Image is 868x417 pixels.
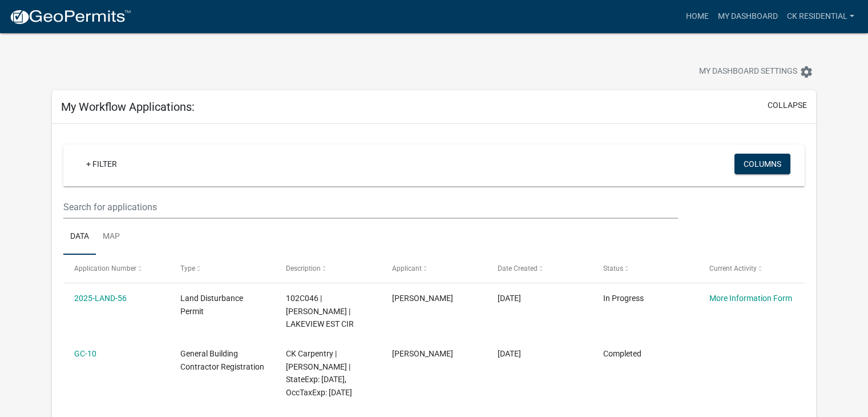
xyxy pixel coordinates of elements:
[592,255,698,282] datatable-header-cell: Status
[681,6,713,27] a: Home
[392,349,453,358] span: Kathleen Gibson
[275,255,381,282] datatable-header-cell: Description
[74,294,127,303] a: 2025-LAND-56
[603,294,644,303] span: In Progress
[734,154,790,174] button: Columns
[63,219,96,255] a: Data
[709,294,792,303] a: More Information Form
[800,65,813,79] i: settings
[392,294,453,303] span: Kathleen Gibson
[392,264,422,272] span: Applicant
[713,6,782,27] a: My Dashboard
[61,100,195,114] h5: My Workflow Applications:
[180,349,264,371] span: General Building Contractor Registration
[63,255,169,282] datatable-header-cell: Application Number
[63,195,678,219] input: Search for applications
[699,65,797,79] span: My Dashboard Settings
[180,264,195,272] span: Type
[286,294,354,329] span: 102C046 | Kathleen Colwick Gibson | LAKEVIEW EST CIR
[699,255,804,282] datatable-header-cell: Current Activity
[74,349,96,358] a: GC-10
[709,264,757,272] span: Current Activity
[782,6,859,27] a: CK Residential
[180,294,243,316] span: Land Disturbance Permit
[77,154,126,174] a: + Filter
[690,61,822,83] button: My Dashboard Settingssettings
[768,99,807,111] button: collapse
[603,349,641,358] span: Completed
[74,264,136,272] span: Application Number
[381,255,486,282] datatable-header-cell: Applicant
[286,349,352,397] span: CK Carpentry | Thomas Gibson | StateExp: 06/30/2026, OccTaxExp: 12/31/2025
[169,255,274,282] datatable-header-cell: Type
[498,264,538,272] span: Date Created
[96,219,127,255] a: Map
[603,264,623,272] span: Status
[487,255,592,282] datatable-header-cell: Date Created
[498,349,521,358] span: 06/25/2025
[286,264,321,272] span: Description
[498,294,521,303] span: 09/11/2025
